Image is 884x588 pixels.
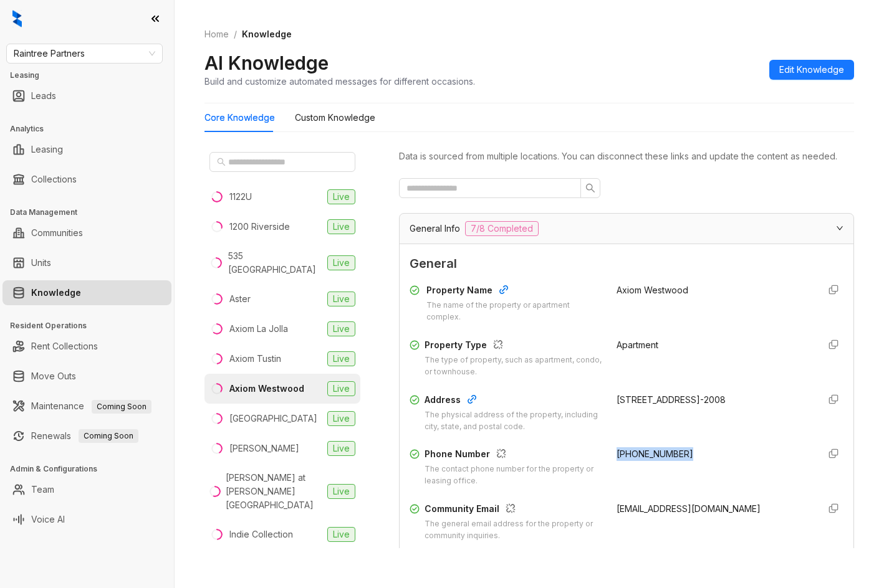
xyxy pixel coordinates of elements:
[217,158,226,166] span: search
[295,111,375,125] div: Custom Knowledge
[31,507,65,532] a: Voice AI
[31,477,54,502] a: Team
[399,149,854,163] div: Data is sourced from multiple locations. You can disconnect these links and update the content as...
[327,255,355,270] span: Live
[14,44,155,63] span: Raintree Partners
[12,10,22,27] img: logo
[327,189,355,204] span: Live
[465,221,539,236] span: 7/8 Completed
[2,137,171,162] li: Leasing
[204,111,275,125] div: Core Knowledge
[2,167,171,192] li: Collections
[617,339,658,350] span: Apartment
[769,60,854,80] button: Edit Knowledge
[2,477,171,502] li: Team
[226,471,322,512] div: [PERSON_NAME] at [PERSON_NAME][GEOGRAPHIC_DATA]
[229,442,299,455] div: [PERSON_NAME]
[2,364,171,389] li: Move Outs
[31,334,98,359] a: Rent Collections
[31,364,76,389] a: Move Outs
[617,448,693,459] span: [PHONE_NUMBER]
[228,249,322,277] div: 535 [GEOGRAPHIC_DATA]
[229,382,304,396] div: Axiom Westwood
[410,222,460,235] span: General Info
[836,224,843,232] span: expanded
[31,424,138,448] a: RenewalsComing Soon
[425,502,602,518] div: Community Email
[426,300,602,323] div: The name of the property or apartment complex.
[425,409,602,433] div: The physical address of the property, including city, state, and postal code.
[425,338,602,354] div: Property Type
[327,351,355,366] span: Live
[10,123,174,135] h3: Analytics
[327,527,355,542] span: Live
[327,219,355,234] span: Live
[327,292,355,306] span: Live
[204,75,475,88] div: Build and customize automated messages for different occasions.
[425,518,602,542] div: The general email address for the property or community inquiries.
[327,441,355,456] span: Live
[425,393,602,409] div: Address
[410,254,843,273] span: General
[202,27,231,41] a: Home
[229,412,317,425] div: [GEOGRAPHIC_DATA]
[327,484,355,499] span: Live
[10,463,174,475] h3: Admin & Configurations
[425,354,602,378] div: The type of property, such as apartment, condo, or townhouse.
[229,352,281,366] div: Axiom Tustin
[31,83,56,108] a: Leads
[229,220,290,234] div: 1200 Riverside
[327,411,355,426] span: Live
[31,137,63,162] a: Leasing
[234,27,237,41] li: /
[31,167,77,192] a: Collections
[229,322,288,336] div: Axiom La Jolla
[426,283,602,300] div: Property Name
[2,424,171,448] li: Renewals
[585,183,595,193] span: search
[2,250,171,275] li: Units
[2,280,171,305] li: Knowledge
[779,63,844,77] span: Edit Knowledge
[617,393,809,407] div: [STREET_ADDRESS]-2008
[327,321,355,336] span: Live
[400,214,853,244] div: General Info7/8 Completed
[425,463,602,487] div: The contact phone number for the property or leasing office.
[229,292,251,306] div: Aster
[2,507,171,532] li: Voice AI
[242,29,292,39] span: Knowledge
[617,503,761,514] span: [EMAIL_ADDRESS][DOMAIN_NAME]
[229,528,293,541] div: Indie Collection
[31,250,51,275] a: Units
[2,334,171,359] li: Rent Collections
[2,220,171,245] li: Communities
[204,51,329,75] h2: AI Knowledge
[229,190,252,204] div: 1122U
[617,285,688,295] span: Axiom Westwood
[2,83,171,108] li: Leads
[327,381,355,396] span: Live
[2,394,171,419] li: Maintenance
[92,400,151,414] span: Coming Soon
[425,447,602,463] div: Phone Number
[79,429,138,443] span: Coming Soon
[10,70,174,81] h3: Leasing
[31,280,81,305] a: Knowledge
[10,207,174,218] h3: Data Management
[10,320,174,331] h3: Resident Operations
[31,220,83,245] a: Communities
